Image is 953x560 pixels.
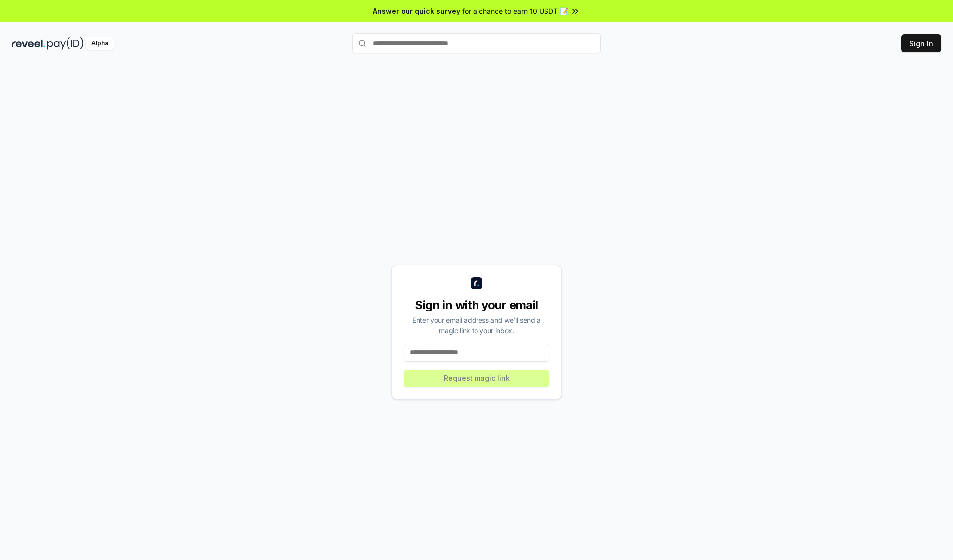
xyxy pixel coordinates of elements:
img: pay_id [47,37,84,50]
div: Sign in with your email [404,297,549,313]
button: Sign In [901,34,941,52]
div: Enter your email address and we’ll send a magic link to your inbox. [404,315,549,336]
span: for a chance to earn 10 USDT 📝 [462,6,568,16]
span: Answer our quick survey [373,6,460,16]
div: Alpha [86,37,114,50]
img: logo_small [471,277,482,289]
img: reveel_dark [12,37,45,50]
